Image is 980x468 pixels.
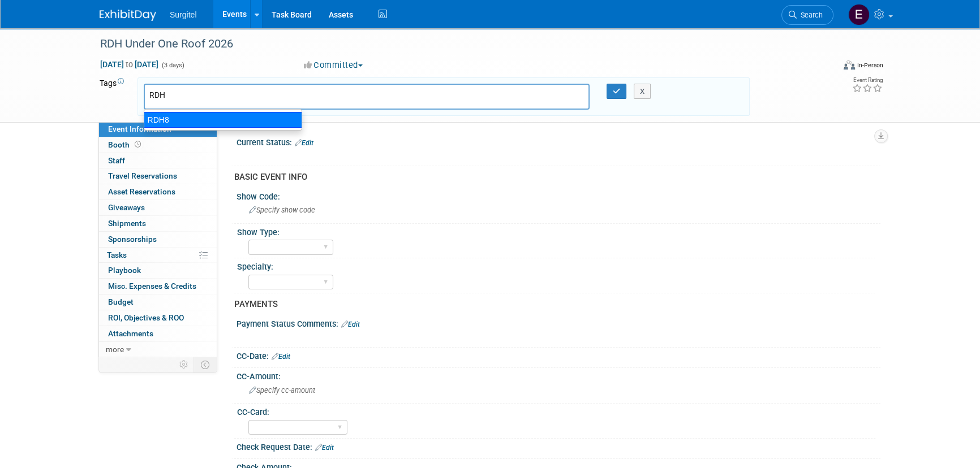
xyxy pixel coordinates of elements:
span: Booth [108,140,143,149]
span: to [124,60,135,69]
span: Misc. Expenses & Credits [108,281,196,291]
span: Tasks [107,250,127,259]
a: Staff [99,153,217,168]
div: Event Format [767,59,883,76]
a: Asset Reservations [99,184,217,200]
a: ROI, Objectives & ROO [99,310,217,326]
span: Budget [108,297,134,306]
span: Specify show code [249,206,315,214]
a: Tasks [99,248,217,263]
a: Attachments [99,326,217,341]
span: Search [797,11,823,19]
span: Asset Reservations [108,187,175,196]
button: X [634,84,651,99]
span: Surgitel [170,10,196,19]
span: Shipments [108,219,146,228]
a: Misc. Expenses & Credits [99,279,217,294]
div: In-Person [857,61,883,70]
a: Booth [99,137,217,153]
div: Show Type: [237,224,875,238]
span: Event Information [108,124,171,133]
span: Staff [108,156,125,165]
span: Attachments [108,329,153,338]
a: Travel Reservations [99,168,217,184]
span: ROI, Objectives & ROO [108,313,184,322]
div: RDH8 [144,112,302,128]
a: Edit [315,444,334,452]
a: Playbook [99,263,217,278]
a: Event Information [99,122,217,137]
a: more [99,342,217,357]
div: Current Status: [237,134,880,149]
a: Sponsorships [99,232,217,247]
img: ExhibitDay [100,10,156,21]
span: Sponsorships [108,235,157,244]
a: Edit [295,139,313,147]
div: Event Rating [852,77,883,83]
a: Search [781,5,833,25]
div: CC-Card: [237,404,875,418]
div: Specialty: [237,258,875,272]
span: Playbook [108,266,141,275]
span: more [106,345,124,354]
a: Edit [341,320,360,328]
a: Shipments [99,216,217,231]
div: Payment Status Comments: [237,315,880,330]
div: Show Code: [237,188,880,202]
div: CC-Amount: [237,368,880,382]
td: Personalize Event Tab Strip [174,357,194,372]
div: RDH Under One Roof 2026 [96,34,816,54]
img: Event Coordinator [848,4,870,25]
span: [DATE] [DATE] [100,59,159,70]
td: Toggle Event Tabs [194,357,217,372]
span: (3 days) [161,62,184,69]
div: BASIC EVENT INFO [234,171,872,183]
button: Committed [300,59,367,71]
td: Tags [100,77,127,116]
a: Edit [272,353,290,361]
img: Format-Inperson.png [844,60,855,70]
a: Budget [99,294,217,310]
div: PAYMENTS [234,298,872,310]
span: Specify cc-amount [249,386,315,395]
input: Type tag and hit enter [149,89,308,101]
span: Booth not reserved yet [132,140,143,149]
span: Travel Reservations [108,171,177,180]
div: CC-Date: [237,348,880,362]
a: Giveaways [99,200,217,215]
div: Check Request Date: [237,439,880,453]
span: Giveaways [108,203,145,212]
